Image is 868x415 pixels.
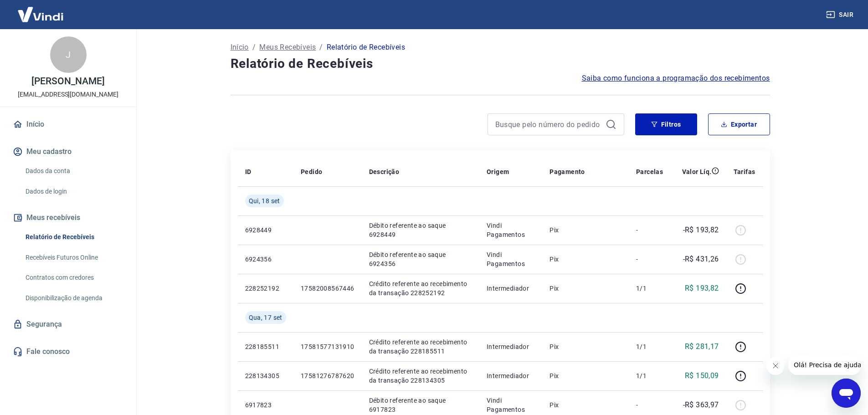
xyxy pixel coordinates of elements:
[22,162,125,180] a: Dados da conta
[734,167,755,176] p: Tarifas
[369,250,473,268] p: Débito referente ao saque 6924356
[636,284,663,293] p: 1/1
[50,36,87,73] div: J
[487,167,509,176] p: Origem
[636,371,663,380] p: 1/1
[369,367,473,385] p: Crédito referente ao recebimento da transação 228134305
[11,208,125,228] button: Meus recebíveis
[708,113,770,135] button: Exportar
[245,342,286,351] p: 228185511
[22,289,125,307] a: Disponibilização de agenda
[22,268,125,287] a: Contratos com credores
[636,225,663,235] p: -
[487,371,535,380] p: Intermediador
[636,255,663,264] p: -
[245,400,286,410] p: 6917823
[550,371,621,380] p: Pix
[495,118,602,131] input: Busque pelo número do pedido
[11,0,70,28] img: Vindi
[249,313,282,322] span: Qua, 17 set
[369,221,473,239] p: Débito referente ao saque 6928449
[685,341,719,352] p: R$ 281,17
[11,342,125,362] a: Fale conosco
[369,338,473,356] p: Crédito referente ao recebimento da transação 228185511
[252,42,256,53] p: /
[683,225,719,236] p: -R$ 193,82
[636,400,663,410] p: -
[11,142,125,162] button: Meu cadastro
[11,114,125,134] a: Início
[832,379,861,408] iframe: Botão para abrir a janela de mensagens
[231,42,249,53] a: Início
[682,167,712,176] p: Valor Líq.
[319,42,323,53] p: /
[245,225,286,235] p: 6928449
[301,371,354,380] p: 17581276787620
[487,396,535,414] p: Vindi Pagamentos
[369,279,473,297] p: Crédito referente ao recebimento da transação 228252192
[369,396,473,414] p: Débito referente ao saque 6917823
[487,250,535,268] p: Vindi Pagamentos
[22,182,125,201] a: Dados de login
[231,55,770,73] h4: Relatório de Recebíveis
[550,400,621,410] p: Pix
[5,6,77,14] span: Olá! Precisa de ajuda?
[550,225,621,235] p: Pix
[550,167,585,176] p: Pagamento
[636,167,663,176] p: Parcelas
[369,167,400,176] p: Descrição
[683,400,719,410] p: -R$ 363,97
[31,77,104,86] p: [PERSON_NAME]
[259,42,316,53] a: Meus Recebíveis
[327,42,405,53] p: Relatório de Recebíveis
[245,167,252,176] p: ID
[683,254,719,265] p: -R$ 431,26
[582,73,770,84] a: Saiba como funciona a programação dos recebimentos
[788,355,861,375] iframe: Mensagem da empresa
[766,357,785,375] iframe: Fechar mensagem
[301,284,354,293] p: 17582008567446
[245,255,286,264] p: 6924356
[301,342,354,351] p: 17581577131910
[824,6,857,23] button: Sair
[550,255,621,264] p: Pix
[635,113,697,135] button: Filtros
[11,314,125,334] a: Segurança
[550,284,621,293] p: Pix
[487,342,535,351] p: Intermediador
[245,371,286,380] p: 228134305
[487,221,535,239] p: Vindi Pagamentos
[487,284,535,293] p: Intermediador
[249,196,280,205] span: Qui, 18 set
[685,370,719,381] p: R$ 150,09
[301,167,322,176] p: Pedido
[18,90,118,99] p: [EMAIL_ADDRESS][DOMAIN_NAME]
[636,342,663,351] p: 1/1
[22,248,125,267] a: Recebíveis Futuros Online
[22,228,125,246] a: Relatório de Recebíveis
[245,284,286,293] p: 228252192
[550,342,621,351] p: Pix
[685,283,719,294] p: R$ 193,82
